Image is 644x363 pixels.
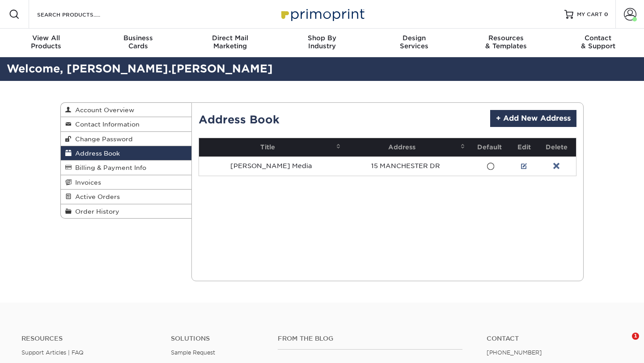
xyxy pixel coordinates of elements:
div: & Templates [460,34,552,50]
span: Address Book [72,150,120,157]
span: Business [92,34,184,42]
h4: Resources [21,335,157,342]
th: Edit [511,138,537,156]
a: Direct MailMarketing [184,29,276,57]
th: Title [199,138,344,156]
span: Contact [552,34,644,42]
div: Industry [276,34,368,50]
a: Billing & Payment Info [61,160,191,175]
th: Delete [537,138,576,156]
a: Invoices [61,175,191,190]
span: Resources [460,34,552,42]
a: Contact [487,335,623,342]
span: Shop By [276,34,368,42]
a: Active Orders [61,190,191,204]
h2: Address Book [199,110,280,127]
span: Direct Mail [184,34,276,42]
div: & Support [552,34,644,50]
th: Default [468,138,511,156]
a: Shop ByIndustry [276,29,368,57]
th: Address [343,138,467,156]
span: Account Overview [72,106,134,114]
a: Account Overview [61,103,191,117]
span: 0 [604,11,608,17]
div: Services [368,34,460,50]
h4: Solutions [171,335,264,342]
td: 15 MANCHESTER DR [343,156,467,176]
input: SEARCH PRODUCTS..... [36,9,123,20]
a: BusinessCards [92,29,184,57]
a: Sample Request [171,349,215,356]
a: Contact& Support [552,29,644,57]
span: Design [368,34,460,42]
span: Contact Information [72,121,140,128]
a: Change Password [61,132,191,146]
a: Address Book [61,146,191,160]
span: Active Orders [72,193,120,200]
a: DesignServices [368,29,460,57]
span: Change Password [72,135,133,143]
span: Billing & Payment Info [72,164,146,171]
td: [PERSON_NAME] Media [199,156,344,176]
span: MY CART [577,11,602,18]
span: Invoices [72,179,101,186]
div: Cards [92,34,184,50]
h4: From the Blog [278,335,463,342]
a: Contact Information [61,117,191,131]
iframe: Intercom live chat [614,333,635,354]
span: 1 [632,333,639,340]
a: Support Articles | FAQ [21,349,84,356]
div: Marketing [184,34,276,50]
img: Primoprint [277,4,367,24]
a: + Add New Address [490,110,576,127]
a: Order History [61,204,191,218]
span: Order History [72,208,119,215]
a: Resources& Templates [460,29,552,57]
a: [PHONE_NUMBER] [487,349,542,356]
